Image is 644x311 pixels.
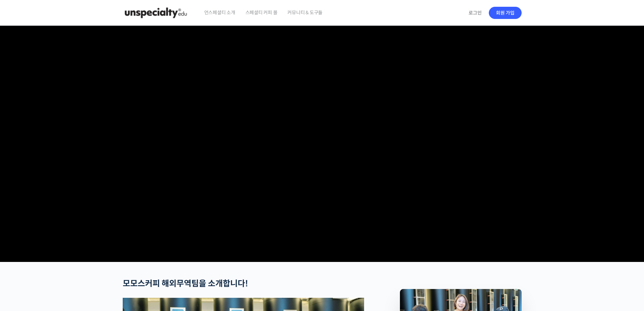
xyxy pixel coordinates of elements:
a: 회원 가입 [489,7,522,19]
a: 로그인 [464,5,486,21]
strong: 모모스커피 해외무역팀을 소개합니다! [123,279,248,289]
